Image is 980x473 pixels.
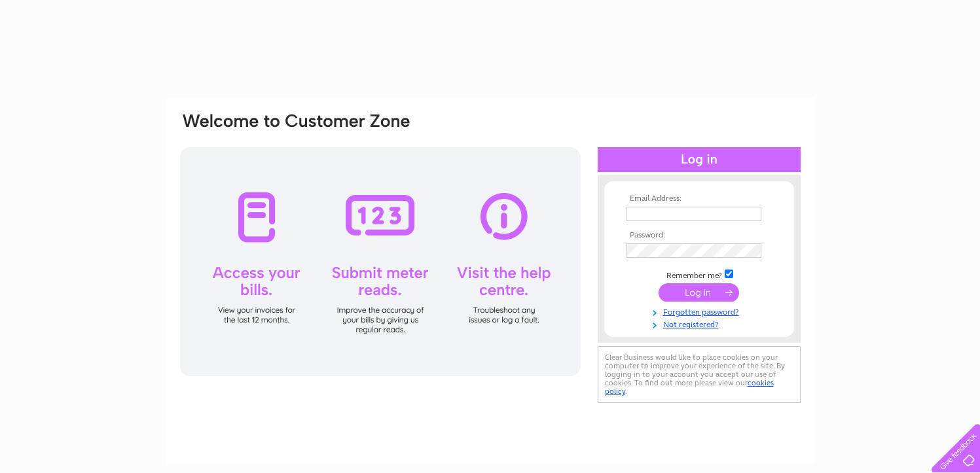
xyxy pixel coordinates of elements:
td: Remember me? [623,268,775,281]
th: Password: [623,231,775,240]
th: Email Address: [623,194,775,203]
div: Clear Business would like to place cookies on your computer to improve your experience of the sit... [598,346,801,403]
input: Submit [659,283,739,302]
a: Forgotten password? [626,305,775,317]
a: Not registered? [626,317,775,330]
a: cookies policy [605,378,774,396]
